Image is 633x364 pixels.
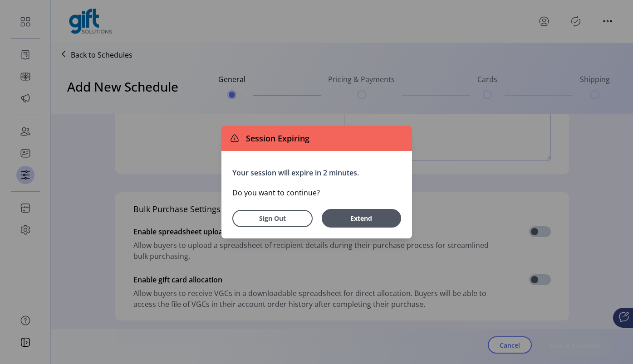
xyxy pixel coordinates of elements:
[232,187,401,198] p: Do you want to continue?
[232,167,401,178] p: Your session will expire in 2 minutes.
[242,132,309,145] span: Session Expiring
[232,210,313,227] button: Sign Out
[244,214,301,223] span: Sign Out
[326,214,397,223] span: Extend
[322,209,401,228] button: Extend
